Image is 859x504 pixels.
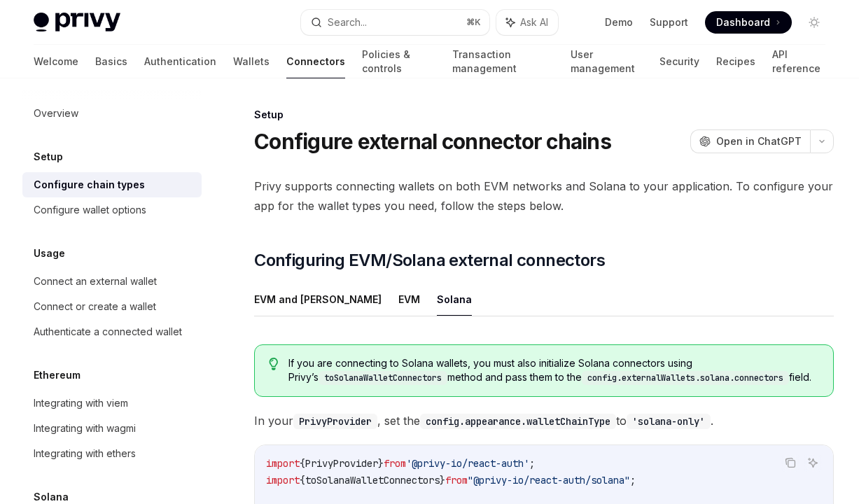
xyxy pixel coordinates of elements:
a: Integrating with ethers [22,441,202,466]
span: import [266,457,300,470]
span: } [440,474,445,486]
span: } [378,457,384,470]
a: Connect an external wallet [22,269,202,294]
span: import [266,474,300,486]
span: ⌘ K [466,17,481,28]
div: Configure wallet options [34,202,146,218]
span: Open in ChatGPT [716,134,802,148]
h5: Setup [34,148,63,165]
h1: Configure external connector chains [254,129,611,154]
button: EVM and [PERSON_NAME] [254,283,382,316]
button: EVM [398,283,420,316]
span: from [445,474,468,486]
button: Ask AI [804,454,822,472]
a: Policies & controls [362,45,435,78]
span: In your , set the to . [254,411,834,430]
div: Configure chain types [34,176,145,193]
div: Search... [328,14,367,31]
span: Privy supports connecting wallets on both EVM networks and Solana to your application. To configu... [254,176,834,216]
a: Integrating with wagmi [22,416,202,441]
span: '@privy-io/react-auth' [406,457,529,470]
span: { [300,457,305,470]
div: Integrating with ethers [34,445,136,462]
div: Connect or create a wallet [34,298,156,315]
a: API reference [772,45,825,78]
code: 'solana-only' [627,414,711,429]
a: Support [650,15,688,29]
code: config.externalWallets.solana.connectors [582,371,789,385]
button: Solana [437,283,472,316]
a: Overview [22,101,202,126]
span: toSolanaWalletConnectors [305,474,440,486]
button: Search...⌘K [301,10,489,35]
a: Demo [605,15,633,29]
code: config.appearance.walletChainType [420,414,616,429]
h5: Ethereum [34,367,81,384]
button: Toggle dark mode [803,11,825,34]
span: ; [529,457,535,470]
a: Welcome [34,45,78,78]
div: Overview [34,105,78,122]
a: Connect or create a wallet [22,294,202,319]
span: Configuring EVM/Solana external connectors [254,249,605,272]
span: Ask AI [520,15,548,29]
div: Integrating with viem [34,395,128,412]
button: Ask AI [496,10,558,35]
code: toSolanaWalletConnectors [319,371,447,385]
span: from [384,457,406,470]
h5: Usage [34,245,65,262]
a: Transaction management [452,45,554,78]
span: "@privy-io/react-auth/solana" [468,474,630,486]
div: Integrating with wagmi [34,420,136,437]
button: Open in ChatGPT [690,129,810,153]
a: User management [571,45,643,78]
div: Setup [254,108,834,122]
span: If you are connecting to Solana wallets, you must also initialize Solana connectors using Privy’s... [288,356,819,385]
a: Authentication [144,45,216,78]
button: Copy the contents from the code block [781,454,799,472]
div: Connect an external wallet [34,273,157,290]
span: ; [630,474,636,486]
a: Connectors [286,45,345,78]
a: Wallets [233,45,270,78]
a: Configure chain types [22,172,202,197]
a: Authenticate a connected wallet [22,319,202,344]
a: Configure wallet options [22,197,202,223]
a: Security [659,45,699,78]
span: { [300,474,305,486]
span: PrivyProvider [305,457,378,470]
a: Dashboard [705,11,792,34]
a: Integrating with viem [22,391,202,416]
a: Recipes [716,45,755,78]
span: Dashboard [716,15,770,29]
code: PrivyProvider [293,414,377,429]
a: Basics [95,45,127,78]
img: light logo [34,13,120,32]
div: Authenticate a connected wallet [34,323,182,340]
svg: Tip [269,358,279,370]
